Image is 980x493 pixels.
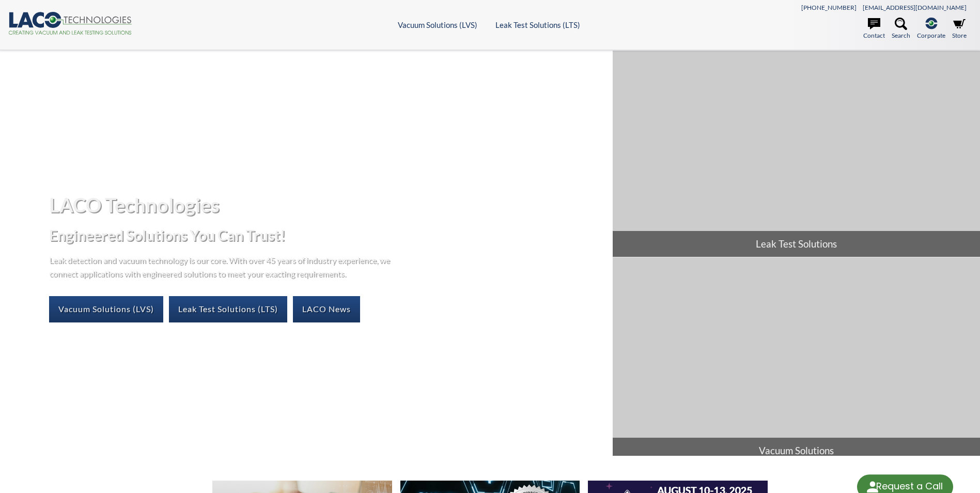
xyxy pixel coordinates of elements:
a: Store [952,18,967,40]
a: Leak Test Solutions (LTS) [495,20,580,29]
span: Corporate [917,30,945,40]
a: [EMAIL_ADDRESS][DOMAIN_NAME] [863,4,967,11]
a: [PHONE_NUMBER] [801,4,857,11]
a: Leak Test Solutions (LTS) [169,296,287,322]
h2: Engineered Solutions You Can Trust! [49,226,604,245]
a: Vacuum Solutions [613,257,980,464]
h1: LACO Technologies [49,192,604,218]
span: Vacuum Solutions [613,438,980,464]
a: Leak Test Solutions [613,51,980,257]
a: Vacuum Solutions (LVS) [398,20,477,29]
p: Leak detection and vacuum technology is our core. With over 45 years of industry experience, we c... [49,253,395,280]
a: LACO News [293,296,360,322]
a: Search [892,18,910,40]
span: Leak Test Solutions [613,231,980,257]
a: Vacuum Solutions (LVS) [49,296,163,322]
a: Contact [863,18,885,40]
